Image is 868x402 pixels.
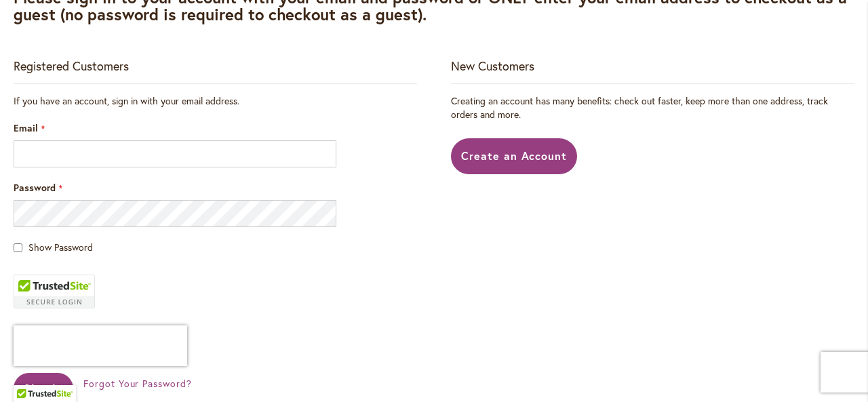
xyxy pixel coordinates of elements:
[14,325,187,366] iframe: reCAPTCHA
[83,377,192,390] a: Forgot Your Password?
[28,241,93,254] span: Show Password
[14,275,95,308] div: TrustedSite Certified
[14,181,56,194] span: Password
[451,94,854,121] p: Creating an account has many benefits: check out faster, keep more than one address, track orders...
[451,58,534,74] strong: New Customers
[14,58,129,74] strong: Registered Customers
[10,354,48,392] iframe: Launch Accessibility Center
[461,148,568,163] span: Create an Account
[83,377,192,390] span: Forgot Your Password?
[14,94,417,108] div: If you have an account, sign in with your email address.
[14,121,38,134] span: Email
[451,138,578,174] a: Create an Account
